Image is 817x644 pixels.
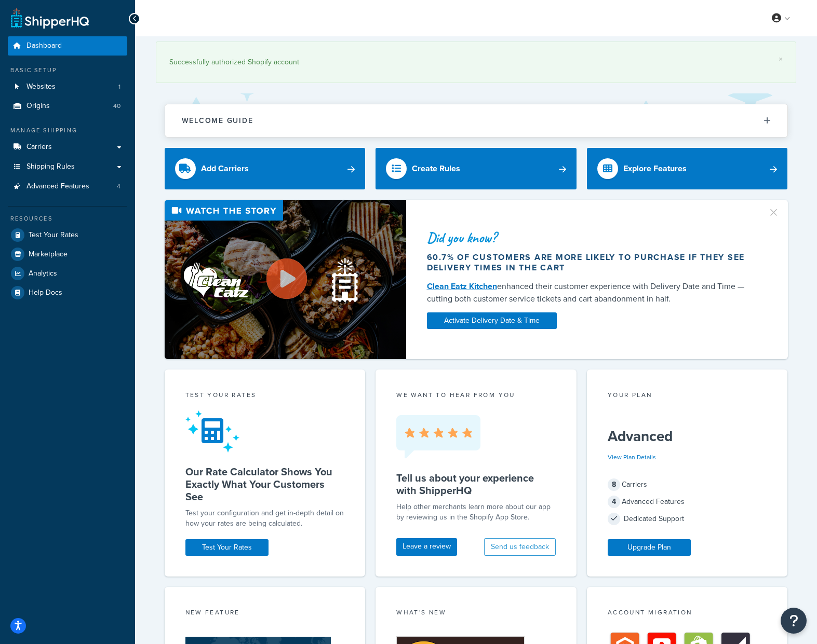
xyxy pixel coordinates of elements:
span: Carriers [26,143,52,152]
span: Origins [26,102,50,111]
div: 60.7% of customers are more likely to purchase if they see delivery times in the cart [427,252,755,273]
a: Test Your Rates [185,539,269,556]
div: Successfully authorized Shopify account [169,55,783,70]
div: What's New [396,608,556,620]
span: 40 [113,102,120,111]
div: Manage Shipping [8,126,127,135]
span: 1 [118,83,120,91]
a: Test Your Rates [8,226,127,244]
div: Test your configuration and get in-depth detail on how your rates are being calculated. [185,508,345,529]
a: Dashboard [8,36,127,56]
h5: Advanced [608,428,767,445]
a: Help Docs [8,283,127,302]
li: Advanced Features [8,177,127,196]
a: Leave a review [396,538,457,556]
div: Dedicated Support [608,512,767,526]
h5: Our Rate Calculator Shows You Exactly What Your Customers See [185,465,345,503]
p: we want to hear from you [396,390,556,400]
span: Help Docs [29,289,62,297]
a: Clean Eatz Kitchen [427,280,497,292]
a: Shipping Rules [8,157,127,176]
a: Explore Features [587,148,788,189]
div: Your Plan [608,390,767,402]
h5: Tell us about your experience with ShipperHQ [396,472,556,497]
span: Marketplace [29,250,68,259]
span: 8 [608,478,620,491]
a: × [779,55,783,63]
span: Websites [26,83,56,91]
a: Create Rules [376,148,577,189]
a: View Plan Details [608,453,656,462]
div: Test your rates [185,390,345,402]
a: Advanced Features4 [8,177,127,196]
div: Did you know? [427,230,755,245]
div: Basic Setup [8,66,127,75]
span: Analytics [29,269,57,278]
li: Websites [8,77,127,97]
li: Origins [8,97,127,116]
button: Send us feedback [484,538,556,556]
div: Account Migration [608,608,767,620]
div: Carriers [608,477,767,492]
div: Resources [8,214,127,223]
div: enhanced their customer experience with Delivery Date and Time — cutting both customer service ti... [427,280,755,305]
div: Add Carriers [201,161,249,176]
a: Marketplace [8,245,127,264]
a: Carriers [8,138,127,157]
img: Video thumbnail [165,200,406,359]
div: Explore Features [623,161,687,176]
span: Dashboard [26,42,62,50]
a: Upgrade Plan [608,539,691,556]
button: Welcome Guide [165,104,787,137]
h2: Welcome Guide [182,117,253,125]
span: 4 [608,496,620,508]
span: Shipping Rules [26,162,75,171]
button: Open Resource Center [781,608,807,634]
span: Test Your Rates [29,231,78,240]
a: Add Carriers [165,148,366,189]
p: Help other merchants learn more about our app by reviewing us in the Shopify App Store. [396,502,556,523]
a: Websites1 [8,77,127,97]
a: Analytics [8,264,127,283]
div: Advanced Features [608,495,767,509]
span: 4 [117,182,120,191]
a: Activate Delivery Date & Time [427,312,557,329]
span: Advanced Features [26,182,89,191]
div: Create Rules [412,161,460,176]
div: New Feature [185,608,345,620]
a: Origins40 [8,97,127,116]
